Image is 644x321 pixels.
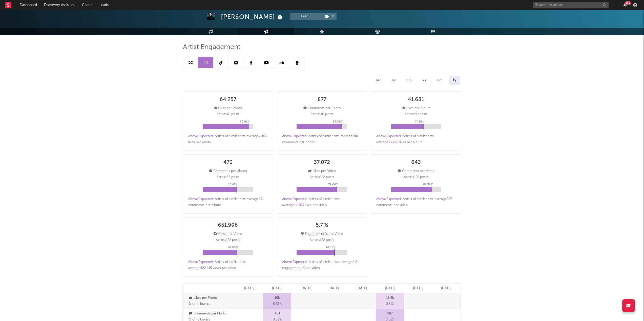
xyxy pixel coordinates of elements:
[282,260,307,264] span: Above Expected
[282,197,307,201] span: Above Expected
[188,260,213,264] span: Above Expected
[189,295,234,301] p: Likes per Photo
[413,285,423,291] p: [DATE]
[385,285,395,291] p: [DATE]
[326,244,336,251] p: 74.58 %
[240,119,250,125] p: 90.91 %
[188,259,268,271] div: : Artists of similar size average views per video .
[282,133,362,145] div: : Artists of similar size average comments per photo .
[214,231,242,237] div: Views per Video
[303,105,341,111] div: Comments per Photo
[282,196,362,208] div: : Artists of similar size average likes per video .
[318,97,326,103] div: 877
[322,13,337,20] span: ( 3 )
[189,311,234,317] p: Comments per Photo
[386,295,394,301] p: 13.4k
[259,135,267,138] span: 7.403
[388,141,398,144] span: 33.476
[352,135,358,138] span: 190
[310,237,334,243] p: Across 122 posts
[376,133,456,145] div: : Artists of similar size average likes per album .
[447,197,452,201] span: 257
[376,196,456,208] div: : Artists of similar size average comments per video .
[387,311,393,317] p: 587
[433,76,446,85] div: 6m
[282,135,307,138] span: Above Expected
[533,2,609,8] input: Search for artists
[188,135,213,138] span: Above Expected
[290,13,322,20] button: Track
[189,302,210,306] span: % of followers
[408,97,424,103] div: 41.681
[322,13,337,20] button: (3)
[188,197,213,201] span: Above Expected
[200,266,212,270] span: 422.415
[411,160,421,166] div: 643
[301,231,343,237] div: Engagement % per Video
[183,44,240,50] span: Artist Engagement
[217,111,239,117] p: Across 10 posts
[220,97,236,103] div: 64.257
[625,1,631,5] div: 99 +
[244,285,254,291] p: [DATE]
[272,285,282,291] p: [DATE]
[328,285,339,291] p: [DATE]
[403,76,416,85] div: 2m
[282,259,362,271] div: : Artists of similar size average engagement % per video .
[402,105,430,111] div: Likes per Album
[300,285,311,291] p: [DATE]
[352,260,357,264] span: 4,2
[223,160,233,166] div: 473
[275,311,280,317] p: 481
[294,204,304,207] span: 14.263
[275,295,280,301] p: 16k
[216,237,240,243] p: Across 122 posts
[423,182,433,188] p: 81.36 %
[376,197,401,201] span: Above Expected
[308,168,336,174] div: Likes per Video
[273,301,282,307] span: 0.61 %
[310,174,334,180] p: Across 122 posts
[386,301,394,307] span: 0.51 %
[418,76,431,85] div: 3m
[623,3,627,7] button: 99+
[259,197,264,201] span: 251
[449,76,460,85] div: 1y
[188,133,268,145] div: : Artists of similar size average likes per photo .
[216,174,239,180] p: Across 85 posts
[228,244,238,251] p: 67.80 %
[376,135,401,138] span: Above Expected
[316,223,328,229] div: 5,7 %
[221,13,284,21] div: [PERSON_NAME]
[188,196,268,208] div: : Artists of similar size average comments per album .
[214,105,242,111] div: Likes per Photo
[388,76,400,85] div: 1m
[398,168,434,174] div: Comments per Video
[314,160,330,166] div: 37.072
[441,285,451,291] p: [DATE]
[405,111,428,117] p: Across 85 posts
[209,168,247,174] div: Comments per Album
[328,182,338,188] p: 79.66 %
[310,111,333,117] p: Across 10 posts
[357,285,367,291] p: [DATE]
[415,119,425,125] p: 64.91 %
[372,76,385,85] div: 14d
[333,119,343,125] p: 89.09 %
[218,223,238,229] div: 651.996
[228,182,238,188] p: 66.67 %
[404,174,428,180] p: Across 122 posts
